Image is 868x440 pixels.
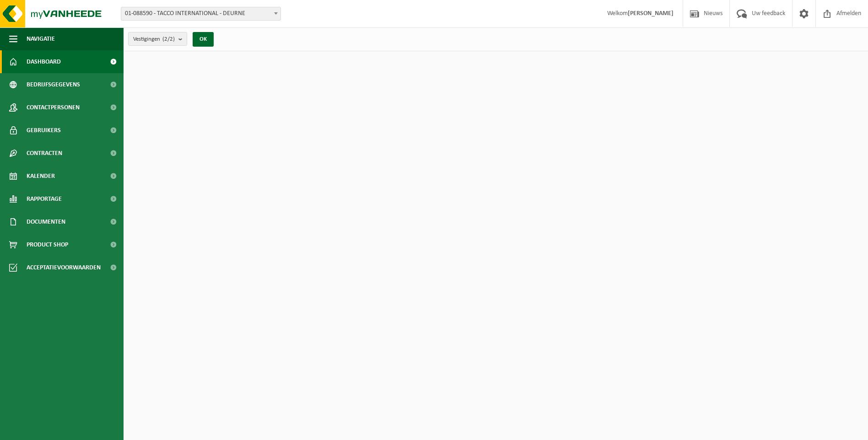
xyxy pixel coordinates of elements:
[27,233,68,256] span: Product Shop
[27,73,80,96] span: Bedrijfsgegevens
[27,27,55,50] span: Navigatie
[193,32,214,47] button: OK
[27,188,62,210] span: Rapportage
[133,32,175,46] span: Vestigingen
[27,210,65,233] span: Documenten
[27,96,80,119] span: Contactpersonen
[27,119,61,142] span: Gebruikers
[27,256,101,279] span: Acceptatievoorwaarden
[628,10,674,17] strong: [PERSON_NAME]
[121,7,281,21] span: 01-088590 - TACCO INTERNATIONAL - DEURNE
[162,36,175,42] count: (2/2)
[27,165,55,188] span: Kalender
[27,50,61,73] span: Dashboard
[121,7,280,20] span: 01-088590 - TACCO INTERNATIONAL - DEURNE
[128,32,187,46] button: Vestigingen(2/2)
[27,142,62,165] span: Contracten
